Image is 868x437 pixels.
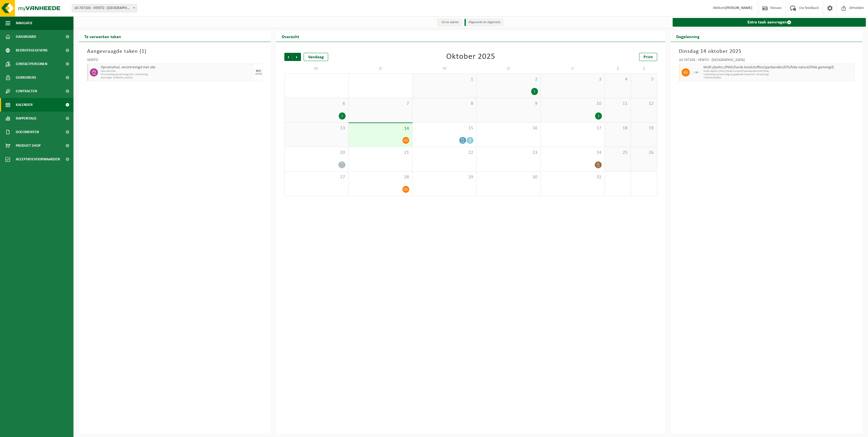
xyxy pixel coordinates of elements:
span: 19 [634,125,654,131]
span: 29 [415,174,474,180]
span: 18 [608,125,628,131]
span: 8 [415,101,474,107]
span: 5 [634,77,654,82]
span: Omwisseling op aanvraag (incl. verwerking) [101,73,253,76]
span: T250002310682 [703,76,853,80]
span: 9 [479,101,538,107]
span: 2 [479,77,538,82]
span: 31 [544,174,602,180]
span: Multi plastics (PMD/harde kunststof/spanbanden/EPS/folie) [703,70,853,73]
span: 3 [544,77,602,82]
span: Documenten [16,125,39,139]
span: Aanvrager: [PERSON_NAME] [101,76,253,80]
div: 1 [531,88,538,95]
span: Bedrijfsgegevens [16,44,48,57]
a: Print [639,53,657,61]
span: 22 [415,150,474,156]
div: Oktober 2025 [446,53,495,61]
span: Kalender [16,98,33,112]
span: 11 [608,101,628,107]
span: 24 [544,150,602,156]
h2: Dagplanning [671,31,705,42]
div: 15/10 [255,73,262,75]
span: Multi plastics (PMD/harde kunststoffen/spanbanden/EPS/folie naturel/folie gemengd) [703,65,853,70]
img: LP-SK-00500-LPE-16 [692,68,701,77]
span: Opruimafval, verontreinigd met olie [101,65,253,70]
span: 15 [415,125,474,131]
h2: Overzicht [276,31,305,42]
span: 25 [608,150,628,156]
span: 4 [608,77,628,82]
span: Dashboard [16,30,36,44]
span: 20 [287,150,346,156]
span: 23 [479,150,538,156]
span: 14 [351,126,410,132]
a: Extra taak aanvragen [673,18,866,27]
span: 17 [544,125,602,131]
td: V [541,64,605,74]
div: WO [256,69,261,73]
span: 10-747103 - VENTO - OUDENAARDE [72,4,137,12]
li: Afgewerkt en afgemeld [464,19,503,26]
div: 10-747103 - VENTO - [GEOGRAPHIC_DATA] [679,58,854,64]
span: 26 [634,150,654,156]
span: 28 [351,174,410,180]
span: 6 [287,101,346,107]
span: Inzameling op aanvraag op geplande route (incl. verwerking) [703,73,853,76]
div: Vandaag [304,53,328,61]
span: Volgende [293,53,301,61]
span: 1 [141,49,144,54]
span: Acceptatievoorwaarden [16,152,60,166]
span: 30 [479,174,538,180]
h3: Dinsdag 14 oktober 2025 [679,47,854,56]
td: D [349,64,413,74]
strong: [PERSON_NAME] [725,6,752,10]
span: KGA colli OGA [101,70,253,73]
span: 7 [351,101,410,107]
span: 10 [544,101,602,107]
span: Gebruikers [16,71,36,84]
div: 1 [595,112,602,120]
span: 21 [351,150,410,156]
li: Uit te voeren [437,19,462,26]
span: 12 [634,101,654,107]
span: Rapportage [16,112,37,125]
span: 10-747103 - VENTO - OUDENAARDE [72,4,137,12]
td: M [284,64,349,74]
td: D [477,64,541,74]
span: 13 [287,125,346,131]
h3: Aangevraagde taken ( ) [87,47,263,56]
span: Vorige [284,53,293,61]
span: Product Shop [16,139,41,152]
span: 1 [415,77,474,82]
td: Z [631,64,657,74]
span: 27 [287,174,346,180]
td: Z [605,64,631,74]
div: 1 [339,112,346,120]
div: VENTO [87,58,263,64]
h2: Te verwerken taken [79,31,127,42]
span: Print [644,55,653,59]
span: Contracten [16,84,37,98]
span: Contactpersonen [16,57,47,71]
span: 16 [479,125,538,131]
td: W [413,64,477,74]
span: Navigatie [16,16,33,30]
